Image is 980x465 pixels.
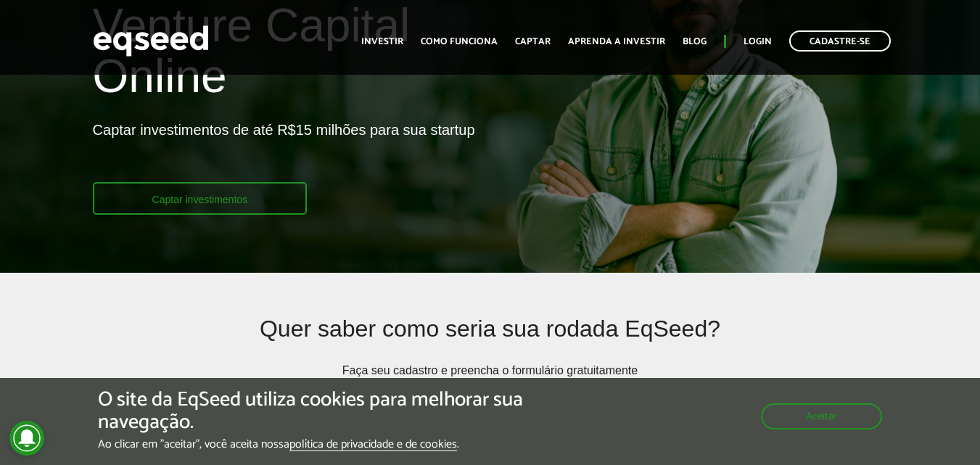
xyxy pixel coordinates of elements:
img: EqSeed [93,22,209,60]
a: política de privacidade e de cookies [289,439,457,451]
a: Como funciona [421,37,498,46]
button: Aceitar [761,403,882,429]
h2: Quer saber como seria sua rodada EqSeed? [174,316,806,363]
p: Captar investimentos de até R$15 milhões para sua startup [93,121,475,182]
a: Investir [361,37,403,46]
p: Ao clicar em "aceitar", você aceita nossa . [98,437,568,451]
p: Faça seu cadastro e preencha o formulário gratuitamente para iniciar o [337,363,642,413]
a: Login [744,37,772,46]
a: Captar [515,37,551,46]
h5: O site da EqSeed utiliza cookies para melhorar sua navegação. [98,389,568,434]
a: Blog [683,37,707,46]
a: Cadastre-se [789,30,891,52]
a: Captar investimentos [93,182,308,215]
a: Aprenda a investir [568,37,665,46]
